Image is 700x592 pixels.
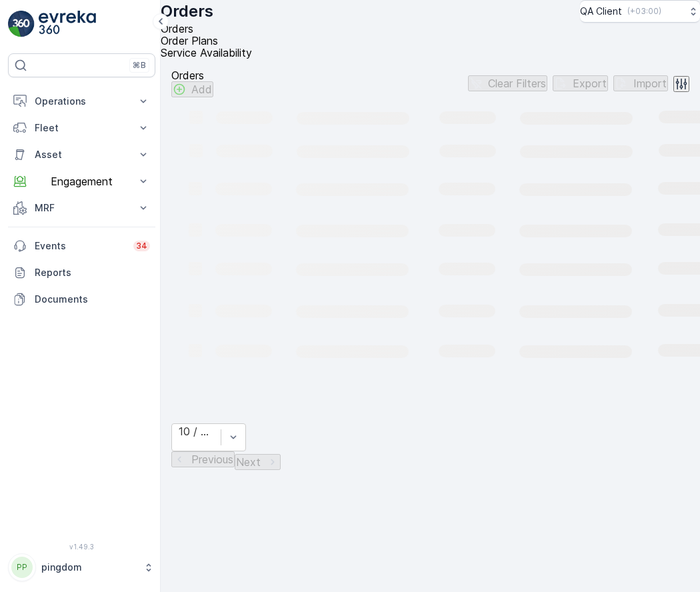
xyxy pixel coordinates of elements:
[35,266,150,279] p: Reports
[35,239,125,253] p: Events
[8,286,155,313] a: Documents
[35,95,129,108] p: Operations
[8,115,155,141] button: Fleet
[161,1,213,22] p: Orders
[39,11,96,37] img: logo_light-DOdMpM7g.png
[161,22,193,35] span: Orders
[468,75,547,91] button: Clear Filters
[580,5,622,18] p: QA Client
[41,561,137,574] p: pingdom
[161,34,218,47] span: Order Plans
[553,75,608,91] button: Export
[35,293,150,306] p: Documents
[8,141,155,168] button: Asset
[8,88,155,115] button: Operations
[171,69,213,81] p: Orders
[179,425,214,437] div: 10 / Page
[191,453,233,465] p: Previous
[488,77,546,89] p: Clear Filters
[8,168,155,195] button: Engagement
[235,454,281,470] button: Next
[8,195,155,221] button: MRF
[11,557,33,578] div: PP
[8,553,155,581] button: PPpingdom
[161,46,252,59] span: Service Availability
[627,6,661,17] p: ( +03:00 )
[35,148,129,161] p: Asset
[573,77,607,89] p: Export
[8,259,155,286] a: Reports
[613,75,668,91] button: Import
[136,241,147,251] p: 34
[171,81,213,97] button: Add
[236,456,261,468] p: Next
[8,543,155,551] span: v 1.49.3
[133,60,146,71] p: ⌘B
[171,451,235,467] button: Previous
[8,11,35,37] img: logo
[35,175,129,187] p: Engagement
[35,201,129,215] p: MRF
[35,121,129,135] p: Fleet
[8,233,155,259] a: Events34
[633,77,667,89] p: Import
[191,83,212,95] p: Add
